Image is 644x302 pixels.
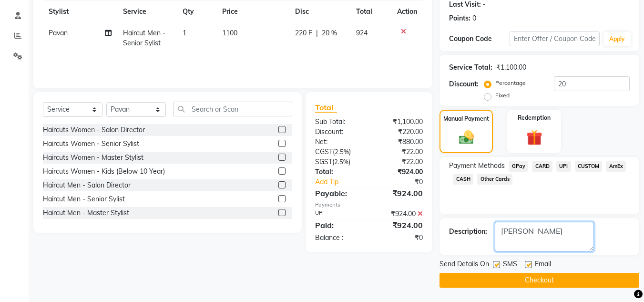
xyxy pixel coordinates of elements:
div: ₹924.00 [369,219,430,231]
span: 220 F [295,28,312,38]
span: 2.5% [334,158,348,166]
div: Discount: [308,127,369,137]
div: Balance : [308,233,369,243]
span: CGST [315,147,333,156]
div: Service Total: [449,62,492,73]
span: Haircut Men - Senior Sylist [123,29,165,47]
span: Payment Methods [449,161,505,171]
div: ( ) [308,157,369,167]
div: Payable: [308,187,369,199]
div: Haircuts Women - Kids (Below 10 Year) [43,167,165,177]
div: Paid: [308,219,369,231]
th: Qty [177,1,216,22]
span: Other Cards [477,174,512,185]
div: ₹924.00 [369,187,430,199]
th: Disc [289,1,350,22]
div: Points: [449,13,470,23]
button: Apply [603,32,631,46]
span: Send Details On [440,259,489,271]
span: CUSTOM [575,161,603,172]
div: Discount: [449,79,479,89]
span: SGST [315,157,332,166]
div: ₹924.00 [369,209,430,219]
div: Description: [449,227,487,237]
div: ₹22.00 [369,147,430,157]
input: Enter Offer / Coupon Code [510,31,600,46]
span: UPI [556,161,571,172]
div: ₹220.00 [369,127,430,137]
span: | [316,28,318,38]
div: Net: [308,137,369,147]
div: Haircuts Women - Master Stylist [43,153,143,163]
span: Pavan [49,29,68,37]
label: Fixed [495,91,510,100]
div: Coupon Code [449,34,509,44]
th: Action [391,1,423,22]
span: SMS [503,259,517,271]
th: Price [216,1,289,22]
div: 0 [472,13,476,23]
span: 20 % [322,28,337,38]
span: Total [315,103,337,113]
div: UPI [308,209,369,219]
img: _cash.svg [454,129,479,146]
label: Redemption [518,114,551,122]
label: Manual Payment [443,115,489,123]
div: Haircut Men - Salon Director [43,180,131,190]
input: Search or Scan [173,102,292,116]
a: Add Tip [308,177,379,187]
span: 1100 [222,29,237,37]
div: ₹1,100.00 [369,117,430,127]
div: Haircuts Women - Senior Sylist [43,139,139,149]
span: 924 [356,29,368,37]
th: Stylist [43,1,117,22]
div: Haircuts Women - Salon Director [43,125,145,135]
div: ₹880.00 [369,137,430,147]
div: ₹924.00 [369,167,430,177]
label: Percentage [495,79,526,87]
span: Email [535,259,551,271]
th: Service [117,1,177,22]
span: 2.5% [335,148,349,156]
img: _gift.svg [521,128,547,147]
div: Sub Total: [308,117,369,127]
span: GPay [509,161,528,172]
span: 1 [183,29,186,37]
div: ₹0 [379,177,430,187]
span: CASH [453,174,473,185]
div: ₹22.00 [369,157,430,167]
button: Checkout [440,273,639,288]
div: Haircut Men - Senior Sylist [43,194,125,204]
div: ₹1,100.00 [496,62,526,73]
span: CARD [532,161,552,172]
span: AmEx [606,161,626,172]
th: Total [350,1,391,22]
div: ₹0 [369,233,430,243]
div: Payments [315,201,423,209]
div: Haircut Men - Master Stylist [43,208,129,218]
div: ( ) [308,147,369,157]
div: Total: [308,167,369,177]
